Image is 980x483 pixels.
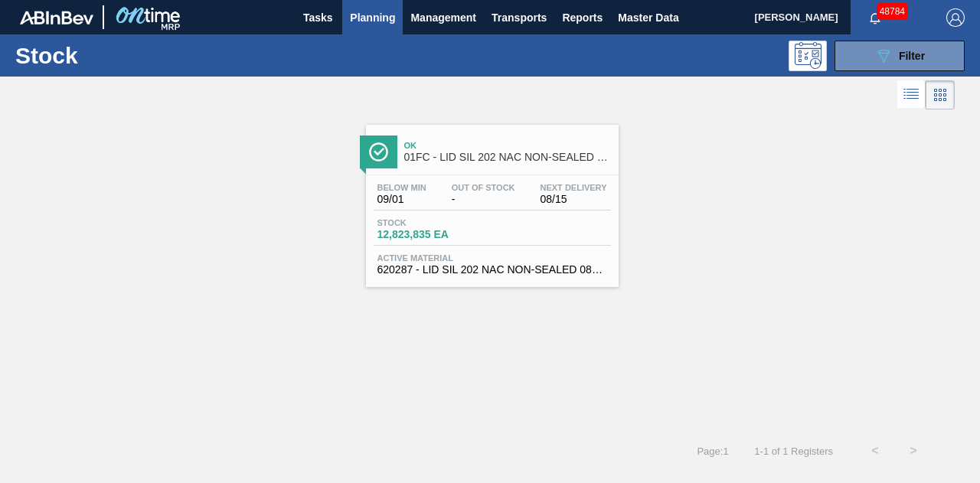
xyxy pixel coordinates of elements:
button: > [894,432,933,470]
button: Notifications [851,7,900,28]
span: Active Material [377,253,607,263]
a: ÍconeOk01FC - LID SIL 202 NAC NON-SEALED 080 0514 SILBelow Min09/01Out Of Stock-Next Delivery08/1... [354,113,626,287]
span: 09/01 [377,194,426,205]
span: Stock [377,218,485,227]
span: Planning [350,8,395,27]
span: Ok [404,141,611,150]
span: 08/15 [541,194,607,205]
span: Transports [492,8,547,27]
span: Next Delivery [541,183,607,192]
span: Management [410,8,476,27]
span: Filter [899,50,925,62]
span: Page : 1 [697,445,728,457]
span: - [452,194,515,205]
span: Out Of Stock [452,183,515,192]
span: 1 - 1 of 1 Registers [752,445,833,457]
span: 12,823,835 EA [377,229,485,240]
span: Reports [562,8,603,27]
div: Card Vision [926,80,955,109]
div: Programming: no user selected [789,41,827,71]
h1: Stock [15,47,227,64]
span: Master Data [618,8,678,27]
button: Filter [835,41,965,71]
div: List Vision [897,80,926,109]
span: Below Min [377,183,426,192]
span: 620287 - LID SIL 202 NAC NON-SEALED 080 0514 SIL [377,264,607,276]
img: TNhmsLtSVTkK8tSr43FrP2fwEKptu5GPRR3wAAAABJRU5ErkJggg== [20,11,93,24]
img: Logout [946,8,965,27]
span: 01FC - LID SIL 202 NAC NON-SEALED 080 0514 SIL [404,152,611,163]
span: Tasks [301,8,335,27]
span: 48784 [877,3,908,20]
img: Ícone [369,142,388,162]
button: < [856,432,894,470]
